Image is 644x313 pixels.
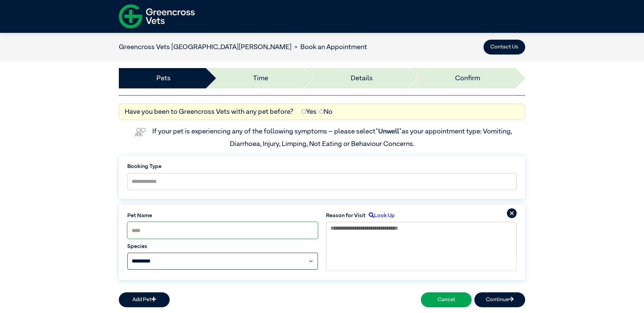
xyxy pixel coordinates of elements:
label: Pet Name [127,212,318,220]
label: No [319,107,332,117]
button: Cancel [421,292,472,307]
span: “Unwell” [375,128,402,135]
label: Have you been to Greencross Vets with any pet before? [125,107,294,117]
a: Pets [156,73,171,83]
label: Yes [302,107,317,117]
label: Species [127,243,318,251]
label: Booking Type [127,163,517,171]
label: If your pet is experiencing any of the following symptoms – please select as your appointment typ... [152,128,513,147]
input: No [319,109,324,114]
button: Continue [474,292,525,307]
a: Greencross Vets [GEOGRAPHIC_DATA][PERSON_NAME] [119,44,292,50]
li: Book an Appointment [292,42,367,52]
img: vet [132,125,148,139]
button: Contact Us [484,40,525,55]
button: Add Pet [119,292,170,307]
input: Yes [302,109,306,114]
img: f-logo [119,2,195,31]
nav: breadcrumb [119,42,367,52]
label: Reason for Visit [326,212,366,220]
label: Look Up [366,212,394,220]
